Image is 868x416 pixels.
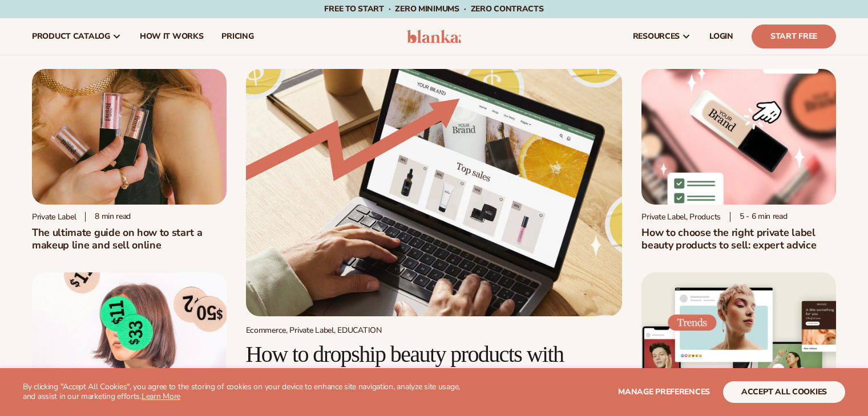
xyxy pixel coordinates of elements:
[32,69,227,205] img: Person holding branded make up with a solid pink background
[709,32,733,41] span: LOGIN
[730,212,788,222] div: 5 - 6 min read
[752,25,836,48] a: Start Free
[700,18,742,55] a: LOGIN
[142,391,180,402] a: Learn More
[624,18,700,55] a: resources
[246,325,623,335] div: Ecommerce, Private Label, EDUCATION
[641,69,836,205] img: Private Label Beauty Products Click
[131,18,213,55] a: How It Works
[618,381,710,403] button: Manage preferences
[32,69,227,251] a: Person holding branded make up with a solid pink background Private label 8 min readThe ultimate ...
[641,226,836,251] h2: How to choose the right private label beauty products to sell: expert advice
[23,18,131,55] a: product catalog
[32,272,227,408] img: Profitability of private label company
[221,32,253,41] span: pricing
[32,226,227,251] h1: The ultimate guide on how to start a makeup line and sell online
[85,212,131,222] div: 8 min read
[32,32,110,41] span: product catalog
[23,382,473,402] p: By clicking "Accept All Cookies", you agree to the storing of cookies on your device to enhance s...
[641,69,836,251] a: Private Label Beauty Products Click Private Label, Products 5 - 6 min readHow to choose the right...
[723,381,845,403] button: accept all cookies
[212,18,263,55] a: pricing
[140,32,204,41] span: How It Works
[407,30,461,43] img: logo
[633,32,680,41] span: resources
[641,212,721,222] div: Private Label, Products
[246,342,623,392] h2: How to dropship beauty products with [PERSON_NAME] in 5 steps
[324,3,543,14] span: Free to start · ZERO minimums · ZERO contracts
[618,386,710,397] span: Manage preferences
[246,69,623,316] img: Growing money with ecommerce
[32,212,76,222] div: Private label
[641,272,836,408] img: Social media trends this week (Updated weekly)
